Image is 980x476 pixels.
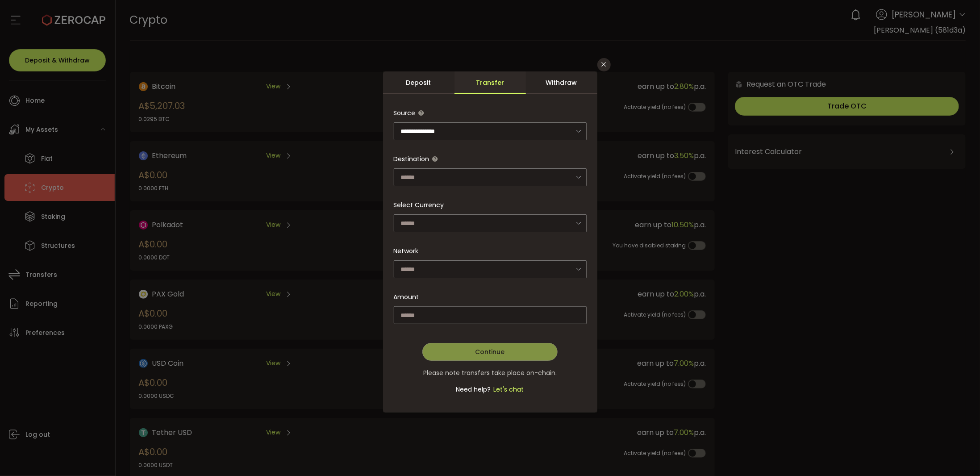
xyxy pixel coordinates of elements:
span: Source [394,109,416,117]
div: Deposit [383,71,455,94]
iframe: Chat Widget [935,433,980,476]
span: Need help? [456,385,491,394]
div: dialog [383,71,597,413]
button: Close [597,58,611,71]
label: Network [394,246,424,255]
span: Amount [394,288,419,306]
div: Withdraw [526,71,597,94]
span: Continue [475,347,505,356]
div: Transfer [455,71,526,94]
span: Please note transfers take place on-chain. [423,368,557,377]
span: Destination [394,154,430,163]
button: Continue [422,343,557,361]
label: Select Currency [394,200,450,209]
span: Let's chat [491,385,524,394]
